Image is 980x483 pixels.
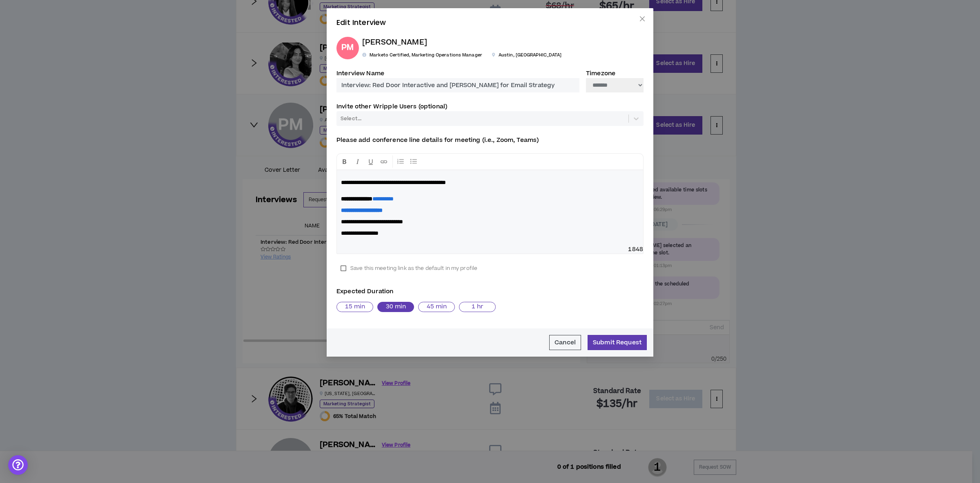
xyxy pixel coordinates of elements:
[362,37,561,49] p: [PERSON_NAME]
[336,99,447,114] label: Invite other Wripple Users (optional)
[378,155,390,168] button: Insert Link
[336,262,481,274] label: Save this meeting link as the default in my profile
[352,155,364,168] button: Format Italics
[365,155,377,168] button: Format Underline
[588,335,647,350] button: Submit Request
[8,455,28,475] div: Open Intercom Messenger
[336,18,644,27] h4: Edit Interview
[341,44,354,52] div: PM
[336,37,359,59] div: Prakruti M.
[639,16,646,22] span: close
[339,155,351,168] button: Format Bold
[549,335,581,350] button: Cancel
[492,52,562,59] p: Austin , [GEOGRAPHIC_DATA]
[631,8,653,30] button: Close
[586,66,615,81] label: Timezone
[336,284,644,299] label: Expected Duration
[394,155,407,168] button: Bullet List
[336,133,539,147] label: Please add conference line details for meeting (i.e., Zoom, Teams)
[362,52,482,59] p: Marketo Certified, Marketing Operations Manager
[628,245,643,254] span: 1848
[408,155,420,168] button: Numbered List
[336,66,384,81] label: Interview Name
